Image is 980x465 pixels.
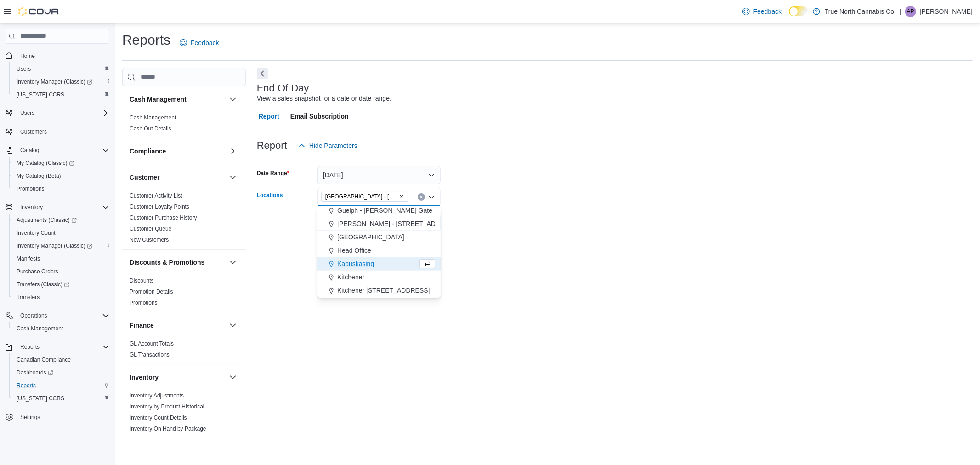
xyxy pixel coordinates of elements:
span: Huntsville - 30 Main St E [321,192,408,202]
span: Catalog [17,145,109,156]
button: Finance [227,320,238,331]
button: [PERSON_NAME] - [STREET_ADDRESS] [317,217,441,231]
span: My Catalog (Classic) [17,159,74,167]
span: Manifests [13,253,109,264]
a: Settings [17,412,44,423]
span: Kitchener [337,272,364,282]
span: Canadian Compliance [13,354,109,365]
button: Customer [227,172,238,183]
span: Kitchener [STREET_ADDRESS] [337,286,430,295]
a: Inventory Count [13,227,59,238]
span: Hide Parameters [309,141,357,150]
button: Operations [2,309,113,322]
button: Reports [2,340,113,353]
a: Users [13,63,34,74]
a: My Catalog (Beta) [13,170,65,181]
span: Inventory Manager (Classic) [13,240,109,251]
span: Report [259,107,279,125]
span: Transfers (Classic) [13,279,109,290]
span: Feedback [191,38,219,47]
button: Inventory [2,201,113,214]
a: Cash Management [13,323,67,334]
button: Next [257,68,268,79]
a: Inventory Adjustments [130,392,184,399]
button: Operations [17,310,51,321]
span: Settings [20,414,40,421]
a: Inventory Manager (Classic) [9,239,113,252]
span: Inventory Count [17,229,56,237]
button: Cash Management [9,322,113,335]
span: Inventory On Hand by Package [130,425,206,432]
button: Close list of options [428,193,435,201]
button: Canadian Compliance [9,353,113,366]
button: Kitchener [STREET_ADDRESS] [317,284,441,297]
span: Reports [17,382,36,389]
button: Reports [17,341,43,352]
span: My Catalog (Beta) [13,170,109,181]
div: Alexis Pirie [905,6,916,17]
button: Home [2,49,113,62]
span: New Customers [130,236,169,244]
span: Inventory Count Details [130,414,187,421]
span: Inventory [17,202,109,213]
button: Customer [130,173,226,182]
span: Inventory by Product Historical [130,403,204,410]
button: Compliance [227,146,238,157]
button: Inventory [227,372,238,383]
button: Guelph - [PERSON_NAME] Gate [317,204,441,217]
a: Manifests [13,253,44,264]
span: Cash Management [130,114,176,121]
span: Home [20,52,35,60]
a: Purchase Orders [13,266,62,277]
nav: Complex example [6,45,109,448]
span: Washington CCRS [13,393,109,404]
span: GL Transactions [130,351,170,358]
button: Discounts & Promotions [130,258,226,267]
span: Users [20,109,34,117]
div: Finance [122,338,246,364]
span: Customer Queue [130,225,171,232]
span: Operations [17,310,109,321]
button: Users [17,108,38,119]
span: Purchase Orders [13,266,109,277]
a: Feedback [739,2,785,21]
button: Reports [9,379,113,392]
label: Date Range [257,170,289,177]
button: Kapuskasing [317,257,441,271]
a: GL Transactions [130,352,170,358]
button: Compliance [130,147,226,156]
span: Washington CCRS [13,89,109,100]
span: Home [17,50,109,62]
span: Customer Purchase History [130,214,197,221]
span: Dashboards [13,367,109,378]
span: [US_STATE] CCRS [17,395,64,402]
span: Transfers [13,292,109,303]
a: New Customers [130,237,169,243]
span: Cash Out Details [130,125,171,132]
a: [US_STATE] CCRS [13,89,68,100]
button: [US_STATE] CCRS [9,88,113,101]
a: Dashboards [13,367,57,378]
button: Inventory Count [9,227,113,239]
button: Hide Parameters [295,136,361,155]
span: Users [17,65,31,73]
h3: Discounts & Promotions [130,258,204,267]
span: Reports [20,343,40,351]
span: GL Account Totals [130,340,174,347]
span: Manifests [17,255,40,262]
span: [PERSON_NAME] - [STREET_ADDRESS] [337,219,459,228]
a: Inventory Manager (Classic) [13,76,96,87]
span: Discounts [130,277,154,284]
div: Customer [122,190,246,249]
span: Reports [13,380,109,391]
a: Reports [13,380,40,391]
a: Customer Purchase History [130,215,197,221]
a: [US_STATE] CCRS [13,393,68,404]
a: Inventory Count Details [130,414,187,421]
span: Cash Management [17,325,63,332]
button: Catalog [2,144,113,157]
button: Promotions [9,182,113,195]
a: Transfers (Classic) [13,279,73,290]
a: Customer Loyalty Points [130,204,189,210]
div: Cash Management [122,112,246,138]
